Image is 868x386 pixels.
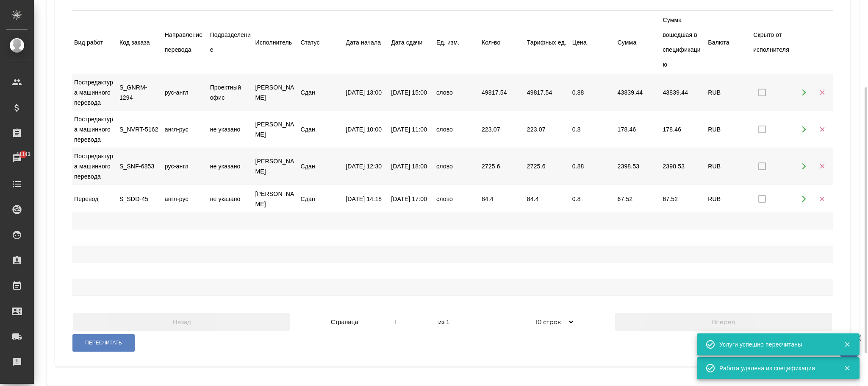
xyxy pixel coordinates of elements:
button: Вперед [615,313,832,331]
button: Удалить [813,84,831,101]
div: 223.07 [525,121,570,137]
span: 41143 [11,150,36,159]
div: 43839.44 [660,84,706,101]
span: Пересчитать [85,339,122,347]
div: Скрыто от исполнителя [753,28,794,57]
button: Пересчитать [72,334,135,352]
div: Перевод [72,191,117,207]
div: [DATE] 14:18 [344,191,389,207]
div: Постредактура машинного перевода [72,111,117,148]
div: 0.8 [570,191,616,207]
div: Сдан [298,121,344,137]
div: 178.46 [616,121,661,137]
div: 0.88 [570,84,616,101]
button: Удалить [813,158,831,175]
div: не указано [208,191,253,207]
button: Открыть [795,84,813,101]
div: 2398.53 [660,158,706,174]
div: 49817.54 [480,84,525,101]
button: Открыть [795,121,813,138]
div: не указано [208,158,253,174]
div: [DATE] 18:00 [389,158,434,174]
div: [DATE] 13:00 [344,84,389,101]
div: [PERSON_NAME] [253,186,299,212]
div: [DATE] 12:30 [344,158,389,174]
div: Кол-во [482,35,523,50]
div: RUB [706,158,751,174]
div: Валюта [708,35,749,50]
div: Услуги успешно пересчитаны [719,340,831,349]
div: 67.52 [660,191,706,207]
div: Статус [300,35,341,50]
div: 178.46 [660,121,706,137]
div: Проектный офис [208,79,253,106]
div: рус-англ [163,158,208,174]
div: слово [434,121,480,137]
div: 2398.53 [616,158,661,174]
div: Исполнитель [255,35,297,50]
div: 84.4 [480,191,525,207]
div: Вид работ [74,35,115,50]
div: Постредактура машинного перевода [72,74,117,111]
div: Постредактура машинного перевода [72,148,117,185]
div: Код заказа [119,35,161,50]
span: 1 [446,319,449,325]
button: Удалить [813,190,831,207]
div: [DATE] 17:00 [389,191,434,207]
div: Направление перевода [165,28,206,57]
div: англ-рус [163,121,208,137]
button: Открыть [795,190,813,207]
div: S_SDD-45 [117,191,163,207]
div: Сдан [298,158,344,174]
div: [PERSON_NAME] [253,79,299,106]
div: 2725.6 [525,158,570,174]
div: Цена [572,35,613,50]
div: 43839.44 [616,84,661,101]
div: RUB [706,191,751,207]
div: слово [434,158,480,174]
div: Дата сдачи [391,35,432,50]
div: [DATE] 10:00 [344,121,389,137]
div: не указано [208,121,253,137]
div: [PERSON_NAME] [253,116,299,143]
a: 41143 [2,148,32,169]
div: Дата начала [346,35,387,50]
div: слово [434,191,480,207]
div: Сумма [618,35,659,50]
div: Сумма вошедшая в спецификацию [663,13,704,72]
button: Открыть [795,158,813,175]
button: Назад [73,313,290,331]
div: Работа удалена из спецификации [719,364,831,372]
div: 2725.6 [480,158,525,174]
div: Сдан [298,84,344,101]
button: Закрыть [838,341,856,348]
div: 0.88 [570,158,616,174]
div: RUB [706,121,751,137]
div: 84.4 [525,191,570,207]
div: [DATE] 11:00 [389,121,434,137]
div: 67.52 [616,191,661,207]
div: Сдан [298,191,344,207]
div: англ-рус [163,191,208,207]
div: S_GNRM-1294 [117,79,163,106]
div: Подразделение [210,28,251,57]
button: Удалить [813,121,831,138]
div: [DATE] 15:00 [389,84,434,101]
div: 49817.54 [525,84,570,101]
div: Ед. изм. [436,35,477,50]
div: 223.07 [480,121,525,137]
div: [PERSON_NAME] [253,153,299,179]
div: S_SNF-6853 [117,158,163,174]
div: RUB [706,84,751,101]
div: 0.8 [570,121,616,137]
button: Закрыть [838,364,856,372]
div: рус-англ [163,84,208,101]
span: Страница из [331,314,450,330]
div: S_NVRT-5162 [117,121,163,137]
div: Тарифных ед. [527,35,568,50]
div: слово [434,84,480,101]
